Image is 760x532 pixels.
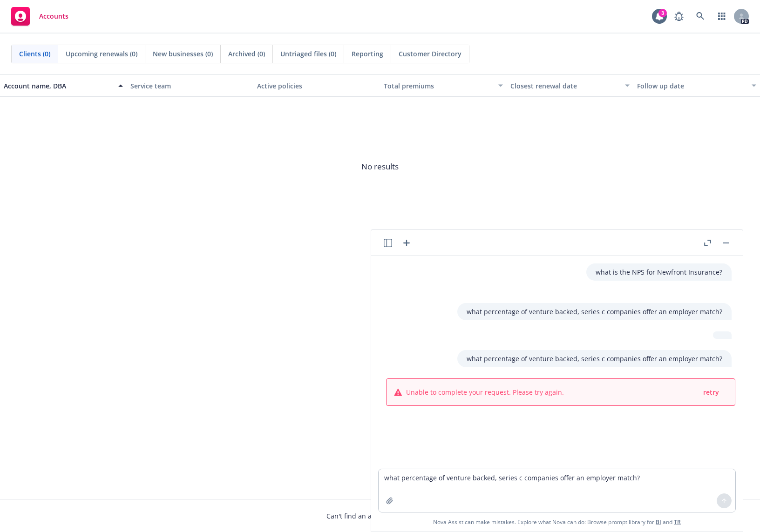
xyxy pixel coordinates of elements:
[153,49,213,59] span: New businesses (0)
[257,81,376,91] div: Active policies
[712,7,731,26] a: Switch app
[507,74,633,97] button: Closest renewal date
[380,74,507,97] button: Total premiums
[352,49,383,59] span: Reporting
[596,267,722,277] p: what is the NPS for Newfront Insurance?
[674,518,681,526] a: TR
[4,81,113,91] div: Account name, DBA
[658,9,667,17] div: 3
[399,49,461,59] span: Customer Directory
[326,511,434,521] span: Can't find an account?
[691,7,710,26] a: Search
[19,49,50,59] span: Clients (0)
[703,388,719,397] span: retry
[510,81,619,91] div: Closest renewal date
[433,512,681,532] span: Nova Assist can make mistakes. Explore what Nova can do: Browse prompt library for and
[467,354,722,364] p: what percentage of venture backed, series c companies offer an employer match?
[66,49,137,59] span: Upcoming renewals (0)
[384,81,493,91] div: Total premiums
[467,307,722,317] p: what percentage of venture backed, series c companies offer an employer match?
[702,386,720,398] button: retry
[130,81,250,91] div: Service team
[39,13,68,20] span: Accounts
[633,74,760,97] button: Follow up date
[670,7,688,26] a: Report a Bug
[656,518,661,526] a: BI
[280,49,336,59] span: Untriaged files (0)
[127,74,253,97] button: Service team
[406,387,564,397] span: Unable to complete your request. Please try again.
[253,74,380,97] button: Active policies
[7,3,72,29] a: Accounts
[637,81,746,91] div: Follow up date
[228,49,265,59] span: Archived (0)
